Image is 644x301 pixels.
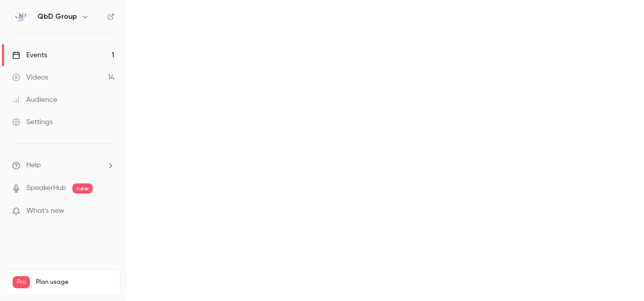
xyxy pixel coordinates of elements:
[12,117,53,127] div: Settings
[26,206,64,216] span: What's new
[37,12,77,22] h6: QbD Group
[26,160,41,171] span: Help
[12,160,114,171] li: help-dropdown-opener
[12,72,48,83] div: Videos
[12,95,57,105] div: Audience
[26,183,66,194] a: SpeakerHub
[13,276,30,288] span: Pro
[36,278,114,286] span: Plan usage
[72,183,93,194] span: new
[12,50,47,60] div: Events
[13,9,29,25] img: QbD Group
[102,207,114,216] iframe: Noticeable Trigger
